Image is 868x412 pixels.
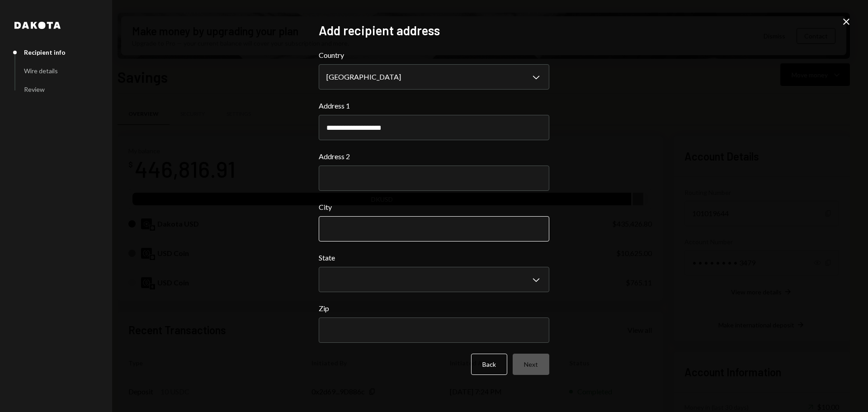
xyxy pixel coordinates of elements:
[24,48,66,56] div: Recipient info
[319,151,549,162] label: Address 2
[319,303,549,314] label: Zip
[319,50,549,61] label: Country
[319,22,549,39] h2: Add recipient address
[24,67,58,75] div: Wire details
[24,85,45,93] div: Review
[319,202,549,213] label: City
[319,64,549,90] button: Country
[471,354,507,375] button: Back
[319,252,549,263] label: State
[319,100,549,111] label: Address 1
[319,267,549,292] button: State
